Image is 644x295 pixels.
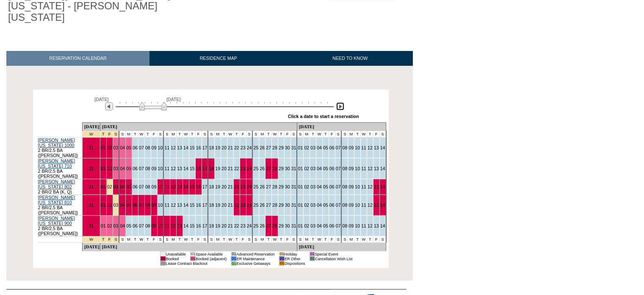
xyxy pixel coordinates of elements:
[195,216,202,236] td: 16
[82,123,100,131] td: [DATE]
[297,195,303,216] td: 01
[126,202,131,208] a: 05
[126,145,131,150] a: 05
[157,131,163,138] td: S
[380,202,385,208] a: 14
[316,195,323,216] td: 04
[138,138,144,158] td: 07
[335,195,341,216] td: 07
[38,216,75,226] a: [PERSON_NAME] [US_STATE] 900
[100,236,106,243] td: New Year's
[120,145,125,150] a: 04
[361,195,367,216] td: 11
[6,51,149,66] a: RESERVATION CALENDAR
[202,195,208,216] td: 17
[158,184,163,189] a: 10
[113,145,119,150] a: 03
[196,166,201,171] a: 16
[272,166,277,171] a: 28
[367,158,373,179] td: 12
[361,216,367,236] td: 11
[215,131,221,138] td: M
[329,131,335,138] td: F
[101,145,106,150] a: 01
[202,131,208,138] td: S
[202,216,208,236] td: 17
[329,216,335,236] td: 06
[278,216,284,236] td: 29
[284,131,290,138] td: F
[373,131,379,138] td: F
[297,131,303,138] td: S
[367,138,373,158] td: 12
[240,216,246,236] td: 23
[107,166,112,171] a: 02
[177,195,183,216] td: 13
[120,166,125,171] a: 04
[341,195,348,216] td: 08
[113,223,119,228] a: 03
[82,236,100,243] td: New Year's
[361,138,367,158] td: 11
[101,223,106,228] a: 01
[171,184,176,189] a: 12
[151,138,157,158] td: 09
[208,195,214,216] td: 18
[113,195,119,216] td: 03
[322,216,329,236] td: 05
[341,179,348,195] td: 08
[354,138,361,158] td: 10
[374,184,379,189] a: 13
[367,131,373,138] td: T
[107,145,112,150] a: 02
[233,131,240,138] td: T
[138,158,144,179] td: 07
[105,102,113,110] img: Previous
[119,131,125,138] td: S
[208,179,214,195] td: 18
[373,138,379,158] td: 13
[266,223,271,228] a: 27
[171,223,176,228] a: 12
[297,216,303,236] td: 01
[240,184,246,189] a: 23
[341,216,348,236] td: 08
[183,184,188,189] a: 14
[189,131,195,138] td: T
[138,216,144,236] td: 07
[126,131,132,138] td: M
[37,216,83,236] td: 2 BR/2.5 BA ([PERSON_NAME])
[246,216,252,236] td: 24
[304,179,310,195] td: 02
[354,131,361,138] td: T
[361,131,367,138] td: W
[348,138,354,158] td: 09
[101,166,106,171] a: 01
[139,202,144,208] a: 07
[290,131,297,138] td: S
[329,138,335,158] td: 06
[37,138,83,158] td: 2 BR/2.5 BA ([PERSON_NAME])
[348,179,354,195] td: 09
[177,223,182,228] a: 13
[284,195,290,216] td: 30
[252,158,259,179] td: 25
[38,195,75,205] a: [PERSON_NAME] [US_STATE] 810
[227,131,234,138] td: W
[113,184,119,189] a: 03
[113,131,119,138] td: New Year's
[215,138,221,158] td: 19
[240,202,246,208] a: 23
[120,202,125,208] a: 04
[138,179,144,195] td: 07
[304,138,310,158] td: 02
[221,131,227,138] td: T
[234,202,239,208] a: 22
[310,195,316,216] td: 03
[240,166,246,171] a: 23
[227,138,234,158] td: 21
[151,131,157,138] td: F
[170,158,177,179] td: 12
[189,138,195,158] td: 15
[278,138,284,158] td: 29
